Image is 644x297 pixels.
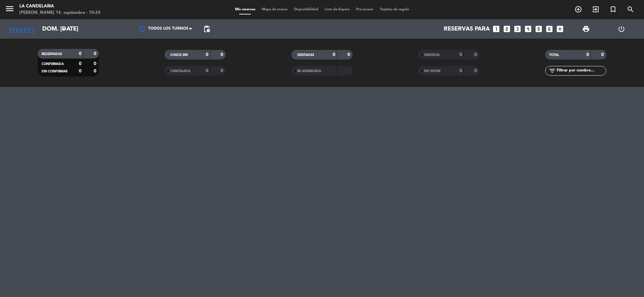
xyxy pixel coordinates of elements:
[424,53,440,57] span: SERVIDAS
[42,62,64,66] span: CONFIRMADA
[556,25,564,33] i: add_box
[94,69,98,73] strong: 0
[609,5,617,13] i: turned_in_not
[549,53,559,57] span: TOTAL
[170,70,190,73] span: CANCELADA
[524,25,532,33] i: looks_4
[206,52,208,57] strong: 0
[259,8,291,11] span: Mapa de mesas
[444,25,490,32] span: Reservas para
[297,53,314,57] span: SENTADAS
[592,5,600,13] i: exit_to_app
[232,8,259,11] span: Mis reservas
[574,5,582,13] i: add_circle_outline
[19,10,100,16] div: [PERSON_NAME] 14. septiembre - 10:24
[424,70,440,73] span: NO SHOW
[221,69,224,73] strong: 0
[297,70,321,73] span: RE AGENDADA
[221,52,224,57] strong: 0
[291,8,321,11] span: Disponibilidad
[321,8,353,11] span: Lista de Espera
[604,19,639,39] div: LOG OUT
[556,67,606,74] input: Filtrar por nombre...
[474,52,478,57] strong: 0
[474,69,478,73] strong: 0
[535,25,543,33] i: looks_5
[601,52,605,57] strong: 0
[513,25,522,33] i: looks_3
[5,4,14,14] i: menu
[459,52,462,57] strong: 0
[627,5,634,13] i: search
[42,70,67,73] span: SIN CONFIRMAR
[79,69,81,73] strong: 0
[94,61,98,66] strong: 0
[19,3,100,10] div: LA CANDELARIA
[79,51,81,56] strong: 0
[545,25,554,33] i: looks_6
[377,8,412,11] span: Tarjetas de regalo
[548,67,556,75] i: filter_list
[492,25,500,33] i: looks_one
[618,25,625,33] i: power_settings_new
[347,52,351,57] strong: 0
[353,8,377,11] span: Pre-acceso
[42,52,62,56] span: RESERVADAS
[459,69,462,73] strong: 0
[582,25,590,33] span: print
[170,53,188,57] span: CHECK INS
[60,25,68,33] i: arrow_drop_down
[586,52,589,57] strong: 0
[5,22,39,36] i: [DATE]
[5,4,14,16] button: menu
[79,61,81,66] strong: 0
[203,25,211,33] span: pending_actions
[94,51,98,56] strong: 0
[333,52,335,57] strong: 0
[206,69,208,73] strong: 0
[503,25,511,33] i: looks_two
